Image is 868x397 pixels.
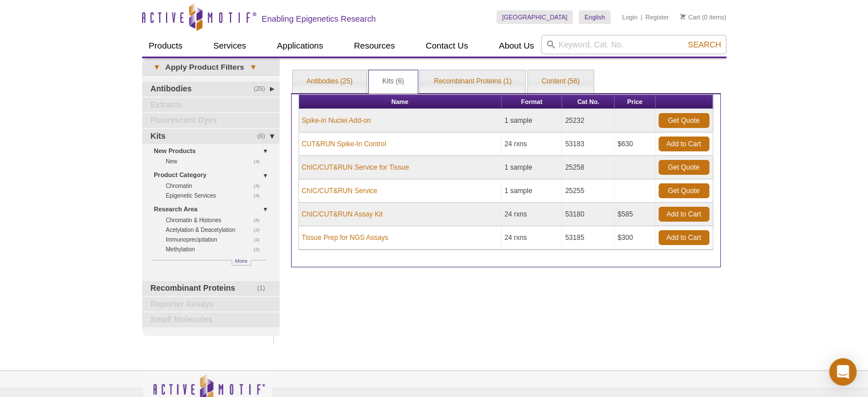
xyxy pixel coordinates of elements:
td: $300 [615,226,655,250]
span: More [235,256,248,266]
th: Format [502,95,563,109]
a: Reporter Assays [142,297,280,312]
a: Tissue Prep for NGS Assays [302,232,389,243]
a: Add to Cart [659,207,709,222]
a: (1)Recombinant Proteins [142,281,280,296]
a: Kits (6) [369,70,418,93]
td: 25255 [562,179,615,203]
a: (2)Methylation [166,244,266,254]
button: Search [684,39,724,50]
a: Add to Cart [659,137,709,151]
td: 53185 [562,226,615,250]
a: (25)Antibodies [142,82,280,97]
a: Product Category [154,169,273,181]
td: 24 rxns [502,226,563,250]
span: (3) [254,157,266,166]
span: (5) [254,215,266,225]
a: Login [622,13,637,21]
td: 1 sample [502,109,563,133]
a: Antibodies (25) [293,70,366,93]
td: 53180 [562,203,615,226]
a: (3)Epigenetic Services [166,191,266,200]
a: Cart [680,13,700,21]
td: 1 sample [502,156,563,179]
a: (3)Chromatin [166,181,266,191]
input: Keyword, Cat. No. [541,35,726,54]
a: [GEOGRAPHIC_DATA] [496,10,574,24]
span: (3) [254,191,266,200]
span: (2) [254,244,266,254]
a: (5)Chromatin & Histones [166,215,266,225]
a: (2)Acetylation & Deacetylation [166,225,266,235]
span: ▾ [148,62,165,73]
div: Open Intercom Messenger [829,358,857,386]
li: (0 items) [680,10,726,24]
a: Register [645,13,669,21]
a: Applications [270,35,330,57]
span: Search [688,40,721,49]
th: Cat No. [562,95,615,109]
h2: Enabling Epigenetics Research [262,14,376,24]
a: Spike-in Nuclei Add-on [302,115,371,126]
a: ChIC/CUT&RUN Assay Kit [302,209,383,219]
a: Contact Us [419,35,475,57]
a: Fluorescent Dyes [142,113,280,128]
a: Get Quote [659,183,709,198]
a: (2)Immunoprecipitation [166,235,266,244]
img: Your Cart [680,14,685,19]
td: 25258 [562,156,615,179]
a: CUT&RUN Spike-In Control [302,139,386,149]
a: Get Quote [659,160,709,175]
span: (6) [257,129,272,144]
td: $585 [615,203,655,226]
td: 25232 [562,109,615,133]
th: Name [299,95,502,109]
a: Small Molecules [142,312,280,327]
td: $630 [615,133,655,156]
a: (6)Kits [142,129,280,144]
a: Services [207,35,253,57]
a: ▾Apply Product Filters▾ [142,58,280,77]
span: (1) [257,281,272,296]
a: (3)New [166,157,266,166]
a: Products [142,35,189,57]
a: Add to Cart [659,230,709,245]
a: Research Area [154,203,273,215]
td: 53183 [562,133,615,156]
a: About Us [492,35,541,57]
span: (2) [254,235,266,244]
a: Recombinant Proteins (1) [420,70,525,93]
a: More [232,260,251,266]
a: ChIC/CUT&RUN Service [302,186,378,196]
span: ▾ [244,62,262,73]
a: English [579,10,611,24]
a: ChIC/CUT&RUN Service for Tissue [302,162,409,173]
span: (2) [254,225,266,235]
a: Extracts [142,98,280,113]
a: Resources [347,35,402,57]
a: New Products [154,145,273,157]
th: Price [615,95,655,109]
span: (25) [254,82,272,97]
li: | [641,10,643,24]
a: Content (56) [528,70,594,93]
span: (3) [254,181,266,191]
a: Get Quote [659,113,709,128]
td: 1 sample [502,179,563,203]
td: 24 rxns [502,133,563,156]
td: 24 rxns [502,203,563,226]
